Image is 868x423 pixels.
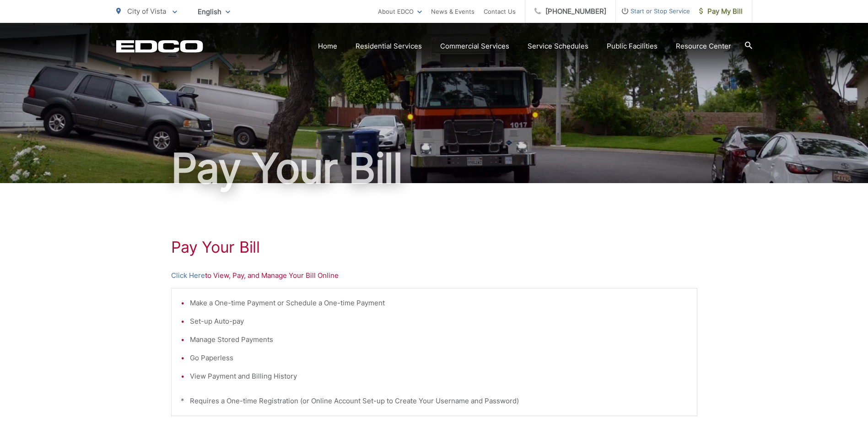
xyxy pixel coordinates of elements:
[171,270,697,281] p: to View, Pay, and Manage Your Bill Online
[431,6,474,17] a: News & Events
[171,238,697,256] h1: Pay Your Bill
[356,41,422,52] a: Residential Services
[171,270,205,281] a: Click Here
[191,4,237,20] span: English
[378,6,422,17] a: About EDCO
[190,298,688,309] li: Make a One-time Payment or Schedule a One-time Payment
[181,396,688,407] p: * Requires a One-time Registration (or Online Account Set-up to Create Your Username and Password)
[116,146,752,191] h1: Pay Your Bill
[190,334,688,345] li: Manage Stored Payments
[440,41,509,52] a: Commercial Services
[190,371,688,382] li: View Payment and Billing History
[190,316,688,327] li: Set-up Auto-pay
[484,6,516,17] a: Contact Us
[607,41,658,52] a: Public Facilities
[528,41,588,52] a: Service Schedules
[676,41,731,52] a: Resource Center
[699,6,743,17] span: Pay My Bill
[318,41,337,52] a: Home
[116,40,203,53] a: EDCD logo. Return to the homepage.
[127,7,166,16] span: City of Vista
[190,352,688,363] li: Go Paperless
